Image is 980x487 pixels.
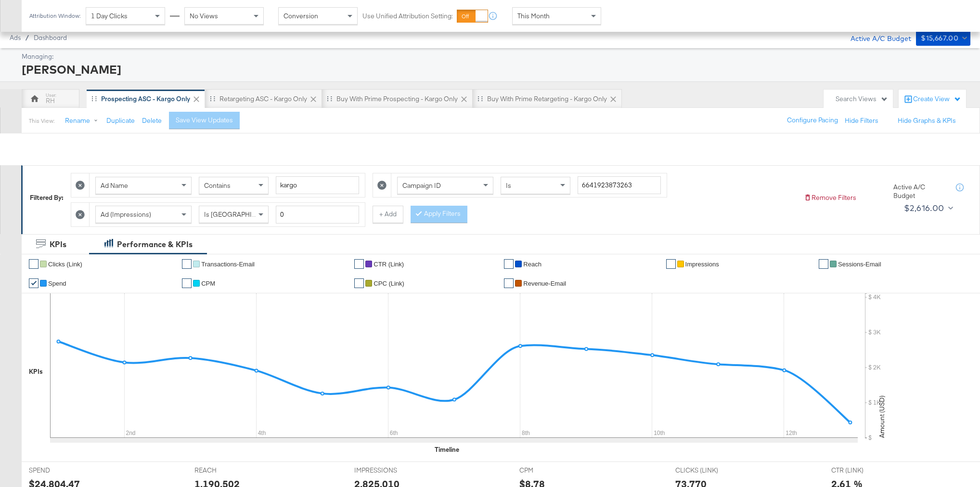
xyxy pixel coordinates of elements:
[29,13,81,19] div: Attribution Window:
[504,259,514,269] a: ✔
[504,278,514,288] a: ✔
[327,96,332,101] div: Drag to reorder tab
[804,193,856,202] button: Remove Filters
[517,12,550,20] span: This Month
[194,466,267,475] span: REACH
[10,34,21,41] span: Ads
[46,96,55,105] div: RH
[780,112,845,129] button: Configure Pacing
[117,239,193,250] div: Performance & KPIs
[578,176,661,194] input: Enter a search term
[29,259,39,269] a: ✔
[22,61,968,78] div: [PERSON_NAME]
[201,280,215,287] span: CPM
[477,96,483,101] div: Drag to reorder tab
[374,261,404,268] span: CTR (Link)
[91,12,128,20] span: 1 Day Clicks
[336,94,458,104] div: Buy with Prime Prospecting - Kargo only
[893,183,946,200] div: Active A/C Budget
[276,206,359,224] input: Enter a number
[276,176,359,194] input: Enter a search term
[435,445,459,454] div: Timeline
[58,112,108,130] button: Rename
[219,94,307,104] div: Retargeting ASC - Kargo only
[402,181,441,190] span: Campaign ID
[900,200,955,216] button: $2,616.00
[506,181,511,190] span: Is
[204,181,231,190] span: Contains
[836,94,888,104] div: Search Views
[48,261,82,268] span: Clicks (Link)
[913,94,961,104] div: Create View
[182,259,192,269] a: ✔
[921,32,958,44] div: $15,667.00
[210,96,215,101] div: Drag to reorder tab
[675,466,748,475] span: CLICKS (LINK)
[845,116,878,125] button: Hide Filters
[182,278,192,288] a: ✔
[831,466,903,475] span: CTR (LINK)
[354,466,426,475] span: IMPRESSIONS
[354,278,364,288] a: ✔
[373,206,403,223] button: + Add
[904,201,944,215] div: $2,616.00
[523,280,566,287] span: Revenue-Email
[30,193,64,202] div: Filtered By:
[362,12,453,21] label: Use Unified Attribution Setting:
[284,12,318,20] span: Conversion
[685,261,719,268] span: Impressions
[838,261,881,268] span: Sessions-Email
[487,94,607,104] div: Buy with Prime Retargeting - Kargo only
[50,239,66,250] div: KPIs
[819,259,828,269] a: ✔
[877,395,886,438] text: Amount (USD)
[34,34,67,41] a: Dashboard
[106,116,135,125] button: Duplicate
[101,181,128,190] span: Ad Name
[374,280,404,287] span: CPC (Link)
[142,116,162,125] button: Delete
[29,466,101,475] span: SPEND
[201,261,255,268] span: Transactions-Email
[101,94,190,104] div: Prospecting ASC - Kargo only
[22,52,968,61] div: Managing:
[48,280,66,287] span: Spend
[204,210,278,219] span: Is [GEOGRAPHIC_DATA]
[29,278,39,288] a: ✔
[91,96,97,101] div: Drag to reorder tab
[29,367,43,376] div: KPIs
[840,30,911,45] div: Active A/C Budget
[523,261,542,268] span: Reach
[354,259,364,269] a: ✔
[666,259,676,269] a: ✔
[190,12,218,20] span: No Views
[29,117,54,125] div: This View:
[21,34,34,41] span: /
[519,466,592,475] span: CPM
[898,116,956,125] button: Hide Graphs & KPIs
[101,210,151,219] span: Ad (Impressions)
[916,30,970,46] button: $15,667.00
